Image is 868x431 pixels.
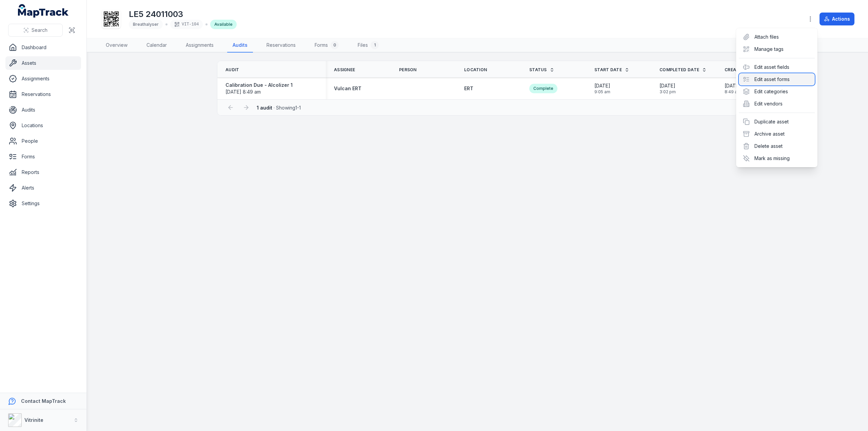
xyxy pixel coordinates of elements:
div: Edit categories [739,85,815,98]
div: Mark as missing [739,152,815,164]
div: Edit asset fields [739,61,815,73]
div: Edit asset forms [739,73,815,85]
div: Archive asset [739,128,815,140]
div: Duplicate asset [739,116,815,128]
div: Attach files [739,31,815,43]
div: Manage tags [739,43,815,55]
div: Edit vendors [739,98,815,110]
div: Delete asset [739,140,815,152]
